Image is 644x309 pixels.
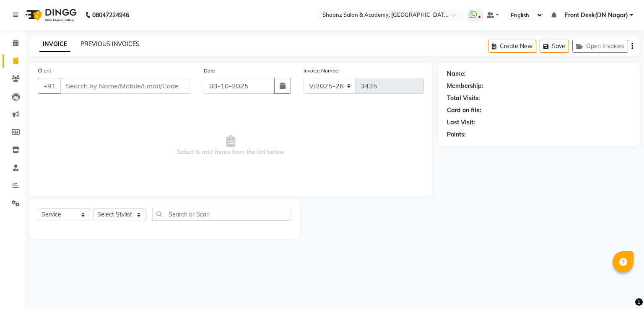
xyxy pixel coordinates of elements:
[565,11,628,20] span: Front Desk(DN Nagar)
[488,40,536,53] button: Create New
[572,40,628,53] button: Open Invoices
[204,67,215,75] label: Date
[38,78,61,94] button: +91
[447,70,466,78] div: Name:
[38,104,424,188] span: Select & add items from the list below
[447,82,483,90] div: Membership:
[38,67,51,75] label: Client
[447,106,481,115] div: Card on file:
[447,94,480,103] div: Total Visits:
[60,78,191,94] input: Search by Name/Mobile/Email/Code
[540,40,569,53] button: Save
[92,3,129,27] b: 08047224946
[80,40,140,48] a: PREVIOUS INVOICES
[152,208,291,221] input: Search or Scan
[39,37,70,52] a: INVOICE
[447,118,475,127] div: Last Visit:
[21,3,79,27] img: logo
[447,130,466,139] div: Points:
[304,67,340,75] label: Invoice Number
